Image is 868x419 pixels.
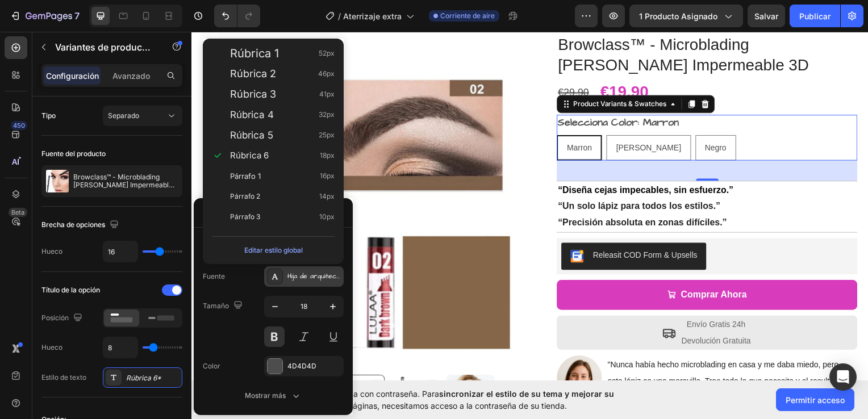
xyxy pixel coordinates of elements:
[203,361,220,371] font: Color
[799,10,831,22] font: Publicar
[41,246,62,257] font: Hueco
[230,211,260,223] span: Párrafo 3
[230,170,261,182] span: Párrafo 1
[754,11,778,21] span: Salvar
[108,111,139,120] span: Separado
[41,285,100,295] font: Título de la opción
[74,9,80,23] p: 7
[790,5,840,27] button: Publicar
[639,10,717,22] span: 1 producto asignado
[103,241,137,262] input: Automático
[419,331,656,373] span: "Nunca había hecho microblading en casa y me daba miedo, pero este lápiz es una maravilla. Trae t...
[493,257,559,274] div: Comprar Ahora
[230,109,274,120] span: Rúbrica 4
[369,171,532,181] strong: “Un solo lápiz para todos los estilos.”
[212,241,335,259] button: Editar estilo global
[440,11,495,21] span: Corriente de aire
[776,388,854,411] button: Permitir acceso
[46,70,99,82] p: Configuración
[404,220,509,232] div: Releasit COD Form & Upsells
[112,70,150,82] p: Avanzado
[244,244,303,257] font: Editar estilo global
[73,173,178,189] p: Browclass™ - Microblading [PERSON_NAME] Impermeable 3D
[41,313,69,323] font: Posición
[410,46,461,77] div: €19,90
[319,48,335,59] span: 52px
[245,391,286,401] font: Mostrar más
[126,373,180,383] div: Rúbrica 6*
[368,250,670,280] button: Comprar Ahora
[103,337,137,358] input: Automático
[368,84,491,99] legend: Selecciona Color: Marron
[230,191,260,202] span: Párrafo 2
[203,386,344,406] button: Mostrar más
[372,213,518,240] button: Releasit COD Form & Upsells
[369,155,545,165] strong: “Diseña cejas impecables, sin esfuerzo.”
[41,111,56,121] font: Tipo
[320,150,335,161] span: 18px
[55,40,152,54] p: Product Variants & Swatches
[320,170,335,182] span: 16px
[318,68,335,79] span: 46px
[629,5,743,27] button: 1 producto asignado
[230,129,273,141] span: Rúbrica 5
[230,89,276,100] span: Rúbrica 3
[41,149,106,159] font: Fuente del producto
[498,291,557,300] span: Envío Gratis 24h
[427,112,493,121] span: [PERSON_NAME]
[103,106,182,126] button: Separado
[319,89,335,100] span: 41px
[9,208,27,217] div: Beta
[378,112,403,121] span: Marron
[5,5,85,27] button: 7
[264,389,614,410] span: sincronizar el estilo de su tema y mejorar su experiencia
[319,109,335,120] span: 32px
[230,68,276,79] span: Rúbrica 2
[381,220,395,233] img: CKKYs5695_ICEAE=.webp
[230,150,269,161] span: Rúbrica 6
[493,307,563,316] span: Devolución Gratuita
[368,51,401,72] div: €29,90
[11,121,27,130] div: 450
[41,342,62,353] font: Hueco
[230,48,279,59] span: Rúbrica 1
[369,187,539,197] strong: “Precisión absoluta en zonas difíciles.”
[829,363,857,391] div: Abra Intercom Messenger
[287,271,341,282] div: Hija de arquitectos
[41,220,105,230] font: Brecha de opciones
[786,394,845,406] span: Permitir acceso
[319,191,335,202] span: 14px
[41,372,86,383] font: Estilo de texto
[748,5,785,27] button: Salvar
[214,5,260,27] div: Deshacer/Rehacer
[319,211,335,223] span: 10px
[319,129,335,141] span: 25px
[203,271,225,282] font: Fuente
[368,326,413,372] img: gempages_579474788804723221-b4b88dce-f342-4f93-8ec1-6e461d7ea0fa.png
[46,170,69,192] img: Característica de producto IMG
[517,112,539,121] span: Negro
[343,10,402,22] span: Aterrizaje extra
[287,361,341,371] div: 4D4D4D
[191,32,868,380] iframe: Design area
[338,10,341,22] span: /
[382,68,480,78] div: Product Variants & Swatches
[203,301,229,311] font: Tamaño
[264,388,627,412] span: Tu página está protegida con contraseña. Para al diseñar páginas, necesitamos acceso a la contras...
